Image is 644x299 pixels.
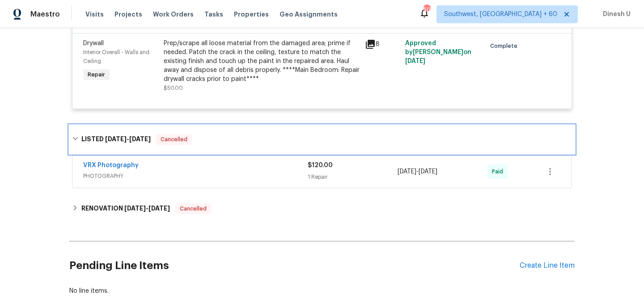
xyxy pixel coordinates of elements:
span: Dinesh U [599,10,631,19]
div: 506 [424,5,430,14]
div: Create Line Item [520,261,575,270]
div: LISTED [DATE]-[DATE]Cancelled [69,125,575,154]
span: Projects [114,10,142,19]
span: - [124,205,170,211]
span: [DATE] [398,168,416,175]
span: [DATE] [148,205,170,211]
span: Properties [234,10,269,19]
div: 8 [365,39,400,50]
div: No line items. [69,286,575,295]
div: Prep/scrape all loose material from the damaged area; prime if needed. Patch the crack in the cei... [164,39,360,84]
h2: Pending Line Items [69,245,520,286]
span: Repair [84,70,109,79]
span: Geo Assignments [280,10,338,19]
a: VRX Photography [83,162,139,168]
span: PHOTOGRAPHY [83,172,308,181]
span: [DATE] [405,58,425,64]
span: [DATE] [105,136,127,142]
span: - [105,136,151,142]
h6: LISTED [81,134,151,145]
span: Interior Overall - Walls and Ceiling [83,50,149,64]
span: Tasks [204,11,223,17]
div: RENOVATION [DATE]-[DATE]Cancelled [69,198,575,219]
span: [DATE] [129,136,151,142]
span: Maestro [30,10,60,19]
span: Cancelled [157,135,191,144]
span: $50.00 [164,85,183,91]
span: Southwest, [GEOGRAPHIC_DATA] + 60 [444,10,557,19]
span: $120.00 [308,162,333,168]
span: - [398,167,437,176]
span: [DATE] [419,168,437,175]
div: 1 Repair [308,173,398,181]
span: [DATE] [124,205,146,211]
span: Visits [85,10,104,19]
span: Paid [492,167,507,176]
span: Cancelled [176,204,210,213]
span: Approved by [PERSON_NAME] on [405,40,471,64]
span: Complete [490,42,521,51]
h6: RENOVATION [81,203,170,214]
span: Work Orders [153,10,194,19]
span: Drywall [83,40,104,46]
